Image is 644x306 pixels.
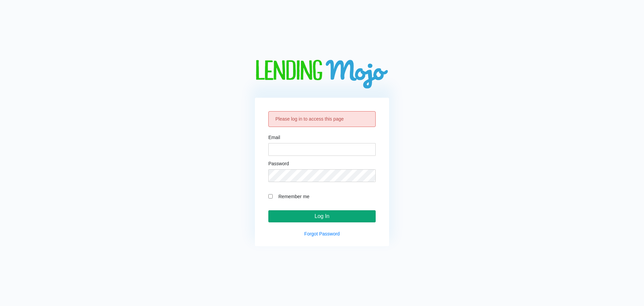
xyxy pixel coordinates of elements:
[304,231,340,236] a: Forgot Password
[268,135,280,140] label: Email
[268,161,289,166] label: Password
[268,210,376,222] input: Log In
[255,60,389,90] img: logo-big.png
[268,111,376,127] div: Please log in to access this page
[275,192,376,200] label: Remember me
